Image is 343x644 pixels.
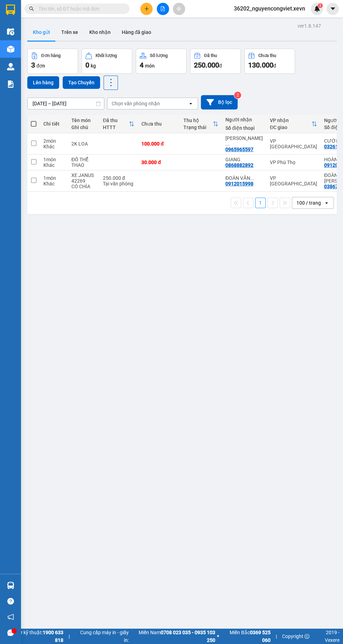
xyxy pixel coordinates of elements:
button: Chưa thu130.000đ [244,49,295,74]
span: đ [273,63,276,69]
div: 100 / trang [296,199,321,206]
button: Tạo Chuyến [63,76,100,89]
span: ⚪️ [217,635,219,638]
button: Đơn hàng3đơn [27,49,78,74]
span: Cung cấp máy in - giấy in: [75,629,129,644]
div: 250.000 đ [103,175,134,181]
div: Chi tiết [43,121,64,127]
div: Người nhận [225,117,263,122]
div: Khác [43,181,64,186]
span: 0 [85,61,89,69]
div: Chưa thu [258,53,276,58]
span: search [29,6,34,11]
span: Miền Nam [131,629,215,644]
div: Ghi chú [71,125,96,130]
button: Hàng đã giao [116,24,157,41]
svg: open [324,200,329,206]
th: Toggle SortBy [266,115,321,133]
div: 0965965597 [225,147,253,152]
span: copyright [304,634,309,639]
th: Toggle SortBy [99,115,138,133]
div: GIANG [225,157,263,162]
span: caret-down [330,6,336,12]
div: Khác [43,162,64,168]
button: plus [140,3,153,15]
div: Đã thu [204,53,217,58]
img: warehouse-icon [7,28,14,35]
div: 1 món [43,175,64,181]
button: Kho gửi [27,24,56,41]
strong: 0708 023 035 - 0935 103 250 [161,630,215,643]
img: warehouse-icon [7,45,14,53]
div: Tại văn phòng [103,181,134,186]
span: kg [91,63,96,69]
button: Đã thu250.000đ [190,49,241,74]
span: đ [219,63,222,69]
input: Tìm tên, số ĐT hoặc mã đơn [38,5,121,13]
div: VP nhận [270,118,311,123]
button: caret-down [327,3,339,15]
span: món [145,63,155,69]
div: 0912015998 [225,181,253,186]
input: Select a date range. [28,98,104,109]
div: 1 món [43,157,64,162]
span: | [69,632,70,640]
div: Số lượng [150,53,168,58]
span: notification [7,614,14,620]
div: Khác [43,144,64,149]
button: Số lượng4món [136,49,187,74]
img: warehouse-icon [7,63,14,70]
span: 4 [140,61,143,69]
div: Khối lượng [96,53,117,58]
div: Chưa thu [141,121,176,127]
span: message [7,629,14,636]
div: Đơn hàng [41,53,61,58]
div: Thu hộ [183,118,213,123]
strong: 1900 633 818 [43,630,63,643]
button: Bộ lọc [201,95,238,109]
sup: 2 [234,92,241,99]
div: VP [GEOGRAPHIC_DATA] [270,175,317,186]
div: ĐC giao [270,125,311,130]
div: 0868882892 [225,162,253,168]
img: icon-new-feature [314,6,320,12]
div: 100.000 đ [141,141,176,147]
strong: 0369 525 060 [250,630,271,643]
span: plus [144,6,149,11]
img: logo-vxr [6,5,15,15]
span: ... [250,175,254,181]
span: question-circle [7,598,14,604]
span: Miền Bắc [221,629,271,644]
div: ĐỒ THỂ THAO [71,157,96,168]
button: file-add [157,3,169,15]
svg: open [188,101,194,106]
div: HTTT [103,125,129,130]
div: XE JANUS 42269 [71,172,96,184]
sup: 3 [318,3,323,8]
div: CÓ CHÌA [71,184,96,189]
span: aim [176,6,181,11]
div: 30.000 đ [141,160,176,165]
div: VP [GEOGRAPHIC_DATA] [270,138,317,149]
th: Toggle SortBy [180,115,222,133]
div: Chọn văn phòng nhận [112,100,160,107]
div: Số điện thoại [225,125,263,131]
img: solution-icon [7,80,14,88]
div: ver 1.8.147 [297,22,321,30]
div: Tên món [71,118,96,123]
span: file-add [160,6,165,11]
div: 2K LOA [71,141,96,147]
button: Khối lượng0kg [82,49,132,74]
div: TRẦN VĂN TIẾN [225,135,263,147]
button: 1 [255,198,266,208]
span: đơn [36,63,45,69]
button: Lên hàng [27,76,59,89]
span: 250.000 [194,61,219,69]
div: VP Phú Thọ [270,160,317,165]
span: 3 [31,61,35,69]
img: warehouse-icon [7,582,14,589]
div: 2 món [43,138,64,144]
div: Trạng thái [183,125,213,130]
button: Kho nhận [84,24,116,41]
button: Trên xe [56,24,84,41]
